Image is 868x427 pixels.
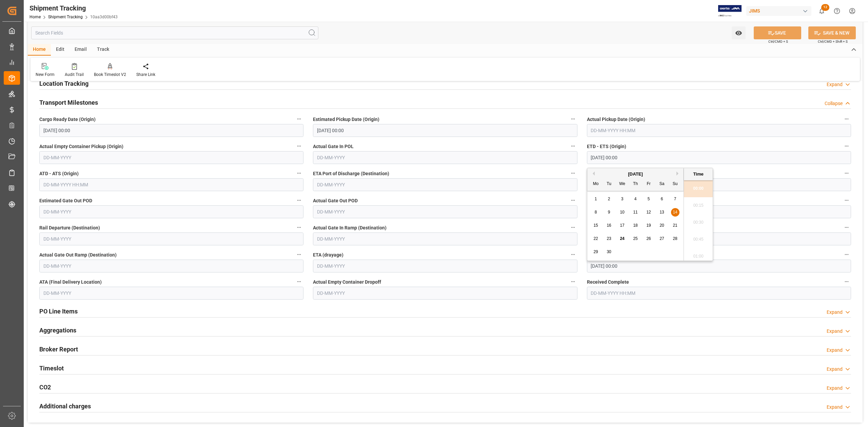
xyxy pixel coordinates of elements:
[313,151,577,164] input: DD-MM-YYYY
[587,178,851,191] input: DD-MM-YYYY HH:MM
[634,197,637,201] span: 4
[313,178,577,191] input: DD-MM-YYYY
[29,3,118,13] div: Shipment Tracking
[295,115,303,123] button: Cargo Ready Date (Origin)
[587,287,851,300] input: DD-MM-YYYY HH:MM
[39,116,96,123] span: Cargo Ready Date (Origin)
[814,3,829,19] button: show 12 new notifications
[295,223,303,232] button: Rail Departure (Destination)
[39,364,64,373] h2: Timeslot
[646,210,651,215] span: 12
[827,328,843,335] div: Expand
[674,197,676,201] span: 7
[671,235,679,243] div: Choose Sunday, September 28th, 2025
[593,249,598,254] span: 29
[65,72,84,78] div: Audit Trail
[821,4,829,11] span: 12
[587,171,684,178] div: [DATE]
[718,5,742,17] img: Exertis%20JAM%20-%20Email%20Logo.jpg_1722504956.jpg
[645,221,653,230] div: Choose Friday, September 19th, 2025
[633,236,637,241] span: 25
[592,221,600,230] div: Choose Monday, September 15th, 2025
[658,180,666,188] div: Sa
[842,115,851,123] button: Actual Pickup Date (Origin)
[605,195,613,203] div: Choose Tuesday, September 2nd, 2025
[70,44,92,56] div: Email
[587,279,629,286] span: Received Complete
[746,6,811,16] div: JIMS
[621,197,624,201] span: 3
[618,235,627,243] div: Choose Wednesday, September 24th, 2025
[313,232,577,245] input: DD-MM-YYYY
[313,260,577,272] input: DD-MM-YYYY
[732,26,746,39] button: open menu
[587,205,851,218] input: DD-MM-YYYY
[608,210,610,215] span: 9
[39,170,79,177] span: ATD - ATS (Origin)
[295,250,303,259] button: Actual Gate Out Ramp (Destination)
[592,248,600,256] div: Choose Monday, September 29th, 2025
[827,404,843,411] div: Expand
[646,236,651,241] span: 26
[39,205,303,218] input: DD-MM-YYYY
[569,223,577,232] button: Actual Gate In Ramp (Destination)
[295,196,303,205] button: Estimated Gate Out POD
[39,151,303,164] input: DD-MM-YYYY
[827,309,843,316] div: Expand
[673,223,677,228] span: 21
[661,197,663,201] span: 6
[39,287,303,300] input: DD-MM-YYYY
[29,15,41,19] a: Home
[587,116,645,123] span: Actual Pickup Date (Origin)
[591,171,595,176] button: Previous Month
[39,402,91,411] h2: Additional charges
[671,180,679,188] div: Su
[569,277,577,286] button: Actual Empty Container Dropoff
[631,221,640,230] div: Choose Thursday, September 18th, 2025
[313,224,387,231] span: Actual Gate In Ramp (Destination)
[827,385,843,392] div: Expand
[618,195,627,203] div: Choose Wednesday, September 3rd, 2025
[39,279,102,286] span: ATA (Final Delivery Location)
[842,277,851,286] button: Received Complete
[589,192,682,259] div: month 2025-09
[605,208,613,217] div: Choose Tuesday, September 9th, 2025
[746,4,814,17] button: JIMS
[39,178,303,191] input: DD-MM-YYYY HH:MM
[808,26,856,39] button: SAVE & NEW
[39,383,51,392] h2: CO2
[569,196,577,205] button: Actual Gate Out POD
[633,210,637,215] span: 11
[671,195,679,203] div: Choose Sunday, September 7th, 2025
[313,251,343,259] span: ETA (drayage)
[827,81,843,88] div: Expand
[659,223,664,228] span: 20
[592,195,600,203] div: Choose Monday, September 1st, 2025
[607,236,611,241] span: 23
[295,169,303,178] button: ATD - ATS (Origin)
[569,250,577,259] button: ETA (drayage)
[608,197,610,201] span: 2
[620,223,624,228] span: 17
[620,210,624,215] span: 10
[39,197,92,204] span: Estimated Gate Out POD
[295,142,303,150] button: Actual Empty Container Pickup (Origin)
[686,171,711,178] div: Time
[659,236,664,241] span: 27
[51,44,70,56] div: Edit
[587,232,851,245] input: DD-MM-YYYY HH:MM
[592,235,600,243] div: Choose Monday, September 22nd, 2025
[631,235,640,243] div: Choose Thursday, September 25th, 2025
[620,236,624,241] span: 24
[587,151,851,164] input: DD-MM-YYYY HH:MM
[587,260,851,272] input: DD-MM-YYYY HH:MM
[658,235,666,243] div: Choose Saturday, September 27th, 2025
[631,195,640,203] div: Choose Thursday, September 4th, 2025
[39,79,88,88] h2: Location Tracking
[842,169,851,178] button: ATA Port of Discharge (Destination)
[827,366,843,373] div: Expand
[605,221,613,230] div: Choose Tuesday, September 16th, 2025
[313,143,354,150] span: Actual Gate In POL
[618,221,627,230] div: Choose Wednesday, September 17th, 2025
[31,26,318,39] input: Search Fields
